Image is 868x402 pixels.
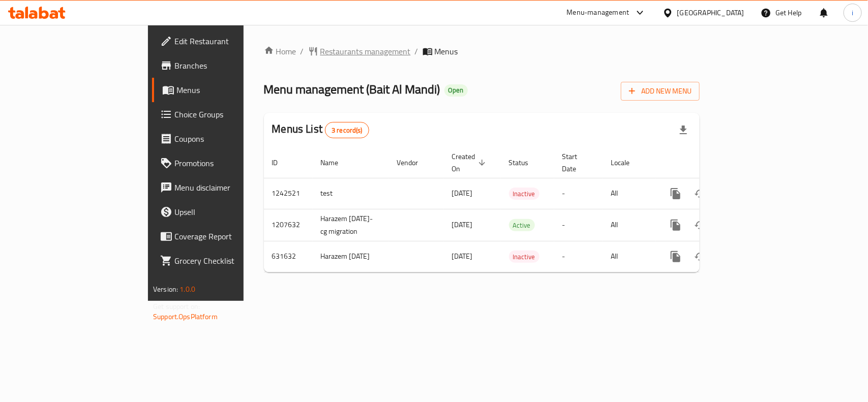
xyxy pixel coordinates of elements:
[554,241,603,272] td: -
[509,220,535,231] span: Active
[174,133,285,145] span: Coupons
[152,151,293,175] a: Promotions
[179,283,195,296] span: 1.0.0
[688,244,712,269] button: Change Status
[509,251,540,263] div: Inactive
[611,157,643,169] span: Locale
[664,244,688,269] button: more
[452,150,489,175] span: Created On
[688,213,712,237] button: Change Status
[852,7,853,18] span: i
[308,45,411,57] a: Restaurants management
[509,188,540,200] span: Inactive
[313,178,389,209] td: test
[397,157,432,169] span: Vendor
[435,45,458,57] span: Menus
[629,85,692,98] span: Add New Menu
[688,181,712,206] button: Change Status
[509,251,540,263] span: Inactive
[264,45,700,57] nav: breadcrumb
[603,209,655,241] td: All
[301,45,304,57] li: /
[264,78,440,101] span: Menu management ( Bait Al Mandi )
[152,127,293,151] a: Coupons
[415,45,418,57] li: /
[603,178,655,209] td: All
[152,78,293,102] a: Menus
[509,157,542,169] span: Status
[152,224,293,249] a: Coverage Report
[321,157,352,169] span: Name
[320,45,411,57] span: Restaurants management
[176,84,285,96] span: Menus
[509,188,540,200] div: Inactive
[153,300,200,313] span: Get support on:
[671,118,696,142] div: Export file
[509,219,535,231] div: Active
[152,102,293,127] a: Choice Groups
[554,209,603,241] td: -
[174,230,285,242] span: Coverage Report
[272,121,369,138] h2: Menus List
[567,7,630,19] div: Menu-management
[174,255,285,267] span: Grocery Checklist
[677,7,744,18] div: [GEOGRAPHIC_DATA]
[264,147,769,272] table: enhanced table
[174,59,285,72] span: Branches
[621,82,700,101] button: Add New Menu
[325,122,369,138] div: Total records count
[562,150,591,175] span: Start Date
[152,175,293,200] a: Menu disclaimer
[152,249,293,273] a: Grocery Checklist
[452,250,473,263] span: [DATE]
[152,200,293,224] a: Upsell
[603,241,655,272] td: All
[152,53,293,78] a: Branches
[444,84,468,97] div: Open
[153,310,218,323] a: Support.OpsPlatform
[153,283,178,296] span: Version:
[664,213,688,237] button: more
[554,178,603,209] td: -
[152,29,293,53] a: Edit Restaurant
[664,181,688,206] button: more
[272,157,291,169] span: ID
[174,35,285,47] span: Edit Restaurant
[444,86,468,95] span: Open
[325,126,369,135] span: 3 record(s)
[313,209,389,241] td: Harazem [DATE]-cg migration
[452,187,473,200] span: [DATE]
[174,157,285,169] span: Promotions
[174,181,285,194] span: Menu disclaimer
[174,108,285,120] span: Choice Groups
[313,241,389,272] td: Harazem [DATE]
[655,147,769,178] th: Actions
[174,206,285,218] span: Upsell
[452,218,473,231] span: [DATE]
